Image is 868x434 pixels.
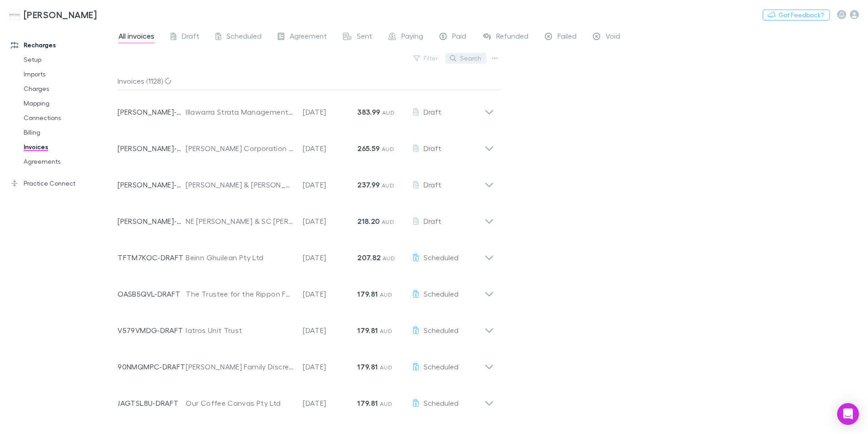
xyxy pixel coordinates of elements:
[118,143,186,154] p: [PERSON_NAME]-0521
[557,31,577,43] span: Failed
[15,111,123,125] a: Connections
[424,289,459,298] span: Scheduled
[357,107,380,116] strong: 383.99
[110,308,501,345] div: V579VMDG-DRAFTIatros Unit Trust[DATE]179.81 AUDScheduled
[2,38,123,52] a: Recharges
[409,53,444,64] button: Filter
[15,125,123,140] a: Billing
[303,398,357,409] p: [DATE]
[186,398,294,409] div: Our Coffee Canvas Pty Ltd
[496,31,528,43] span: Refunded
[186,325,294,336] div: Iatros Unit Trust
[303,288,357,299] p: [DATE]
[303,252,357,263] p: [DATE]
[118,398,186,409] p: JAGTSL8U-DRAFT
[110,381,501,418] div: JAGTSL8U-DRAFTOur Coffee Canvas Pty Ltd[DATE]179.81 AUDScheduled
[380,291,392,298] span: AUD
[424,253,459,262] span: Scheduled
[382,218,394,225] span: AUD
[290,31,327,43] span: Agreement
[382,146,394,152] span: AUD
[357,31,372,43] span: Sent
[15,140,123,154] a: Invoices
[424,399,459,407] span: Scheduled
[424,217,441,225] span: Draft
[227,31,261,43] span: Scheduled
[15,52,123,67] a: Setup
[15,154,123,169] a: Agreements
[186,216,294,227] div: NE [PERSON_NAME] & SC [PERSON_NAME]
[424,107,441,116] span: Draft
[424,180,441,189] span: Draft
[9,9,20,20] img: Hales Douglass's Logo
[380,328,392,334] span: AUD
[424,144,441,152] span: Draft
[118,288,186,299] p: OASB5QVL-DRAFT
[452,31,466,43] span: Paid
[357,144,380,153] strong: 265.59
[303,325,357,336] p: [DATE]
[401,31,423,43] span: Paying
[357,180,380,189] strong: 237.99
[118,361,186,372] p: 90NMQMPC-DRAFT
[357,253,380,262] strong: 207.82
[303,106,357,117] p: [DATE]
[382,109,395,116] span: AUD
[186,179,294,190] div: [PERSON_NAME] & [PERSON_NAME]
[118,31,154,43] span: All invoices
[383,255,395,262] span: AUD
[182,31,199,43] span: Draft
[763,10,830,20] button: Got Feedback?
[357,326,378,335] strong: 179.81
[110,199,501,236] div: [PERSON_NAME]-0069NE [PERSON_NAME] & SC [PERSON_NAME][DATE]218.20 AUDDraft
[380,364,392,371] span: AUD
[110,126,501,163] div: [PERSON_NAME]-0521[PERSON_NAME] Corporation Pty Ltd[DATE]265.59 AUDDraft
[303,216,357,227] p: [DATE]
[110,236,501,272] div: TFTM7KOC-DRAFTBeinn Ghuilean Pty Ltd[DATE]207.82 AUDScheduled
[186,106,294,117] div: Illawarra Strata Management Pty Ltd
[357,399,378,408] strong: 179.81
[424,362,459,371] span: Scheduled
[4,4,102,25] a: [PERSON_NAME]
[186,143,294,154] div: [PERSON_NAME] Corporation Pty Ltd
[118,179,186,190] p: [PERSON_NAME]-0517
[15,67,123,81] a: Imports
[380,400,392,407] span: AUD
[186,288,294,299] div: The Trustee for the Rippon Family Trust
[357,217,380,226] strong: 218.20
[186,252,294,263] div: Beinn Ghuilean Pty Ltd
[606,31,620,43] span: Void
[15,96,123,111] a: Mapping
[24,9,97,20] h3: [PERSON_NAME]
[110,272,501,308] div: OASB5QVL-DRAFTThe Trustee for the Rippon Family Trust[DATE]179.81 AUDScheduled
[357,362,378,371] strong: 179.81
[837,403,859,425] div: Open Intercom Messenger
[357,289,378,298] strong: 179.81
[186,361,294,372] div: [PERSON_NAME] Family Discretionary Trust
[303,143,357,154] p: [DATE]
[118,106,186,117] p: [PERSON_NAME]-0182
[110,90,501,126] div: [PERSON_NAME]-0182Illawarra Strata Management Pty Ltd[DATE]383.99 AUDDraft
[118,325,186,336] p: V579VMDG-DRAFT
[445,53,487,64] button: Search
[118,216,186,227] p: [PERSON_NAME]-0069
[424,326,459,334] span: Scheduled
[382,182,394,189] span: AUD
[15,81,123,96] a: Charges
[2,176,123,191] a: Practice Connect
[118,252,186,263] p: TFTM7KOC-DRAFT
[110,163,501,199] div: [PERSON_NAME]-0517[PERSON_NAME] & [PERSON_NAME][DATE]237.99 AUDDraft
[110,345,501,381] div: 90NMQMPC-DRAFT[PERSON_NAME] Family Discretionary Trust[DATE]179.81 AUDScheduled
[303,179,357,190] p: [DATE]
[303,361,357,372] p: [DATE]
